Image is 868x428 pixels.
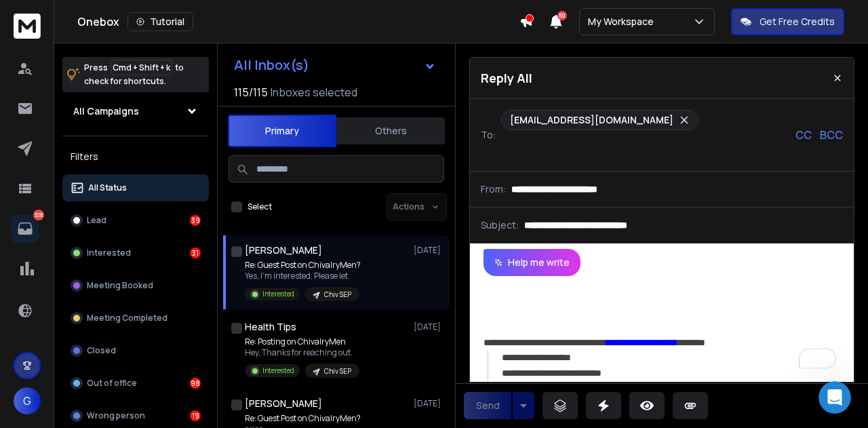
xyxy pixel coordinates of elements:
p: Chiv SEP [324,290,351,300]
p: Chiv SEP [324,366,351,376]
span: Tickets [153,336,186,346]
button: Help [203,303,271,357]
div: 31 [190,248,201,258]
button: Get Free Credits [731,8,844,35]
p: Subject: [481,218,519,232]
p: Re: Guest Post on ChivalryMen? [245,260,361,271]
p: [DATE] [414,398,444,409]
button: G [14,387,41,414]
img: Profile image for Rohan [145,22,172,49]
div: 39 [190,215,201,226]
h1: [PERSON_NAME] [245,244,322,257]
p: From: [481,182,506,196]
div: Optimizing Warmup Settings in ReachInbox [20,279,252,319]
p: Yes, I'm interested. Please let [245,271,361,281]
button: Closed [62,337,209,364]
span: Cmd + Shift + k [111,60,172,75]
img: logo [27,28,118,45]
p: How can we assist you [DATE]? [27,119,244,166]
button: Search for help [20,247,252,274]
h1: All Inbox(s) [234,58,309,72]
button: Tutorial [127,12,193,31]
button: Primary [228,115,336,147]
p: [EMAIL_ADDRESS][DOMAIN_NAME] [510,113,673,127]
button: Out of office98 [62,370,209,397]
p: Hey, Thanks for reaching out. [245,347,359,358]
p: Re: Guest Post on ChivalryMen? [245,413,372,424]
p: Lead [87,215,106,226]
p: BCC [820,127,843,143]
button: All Campaigns [62,98,209,125]
p: Hi Gurmohit 👋 [27,96,244,119]
span: Messages [79,336,125,346]
p: All Status [88,182,127,193]
h1: All Campaigns [73,104,139,118]
p: Interested [262,289,294,299]
p: [DATE] [414,322,444,332]
a: 328 [12,215,39,242]
p: Re: Posting on ChivalryMen [245,336,359,347]
p: To: [481,128,496,142]
p: Wrong person [87,410,145,421]
div: 98 [190,378,201,389]
iframe: To enrich screen reader interactions, please activate Accessibility in Grammarly extension settings [818,381,851,414]
button: Interested31 [62,239,209,267]
p: Interested [87,248,131,258]
button: Tickets [136,303,203,357]
span: Search for help [28,254,110,268]
div: Send us a messageWe'll be back online [DATE] [14,182,258,234]
button: Messages [68,303,136,357]
img: Profile image for Lakshita [197,22,224,49]
p: Press to check for shortcuts. [84,61,184,88]
button: Meeting Booked [62,272,209,299]
div: We'll be back online [DATE] [28,208,226,222]
p: Reply All [481,69,532,87]
span: 50 [557,11,567,20]
button: Meeting Completed [62,305,209,332]
button: All Inbox(s) [223,52,447,79]
img: Profile image for Raj [171,22,198,49]
p: 328 [33,210,44,220]
div: Optimizing Warmup Settings in ReachInbox [28,285,227,313]
h1: [PERSON_NAME] [245,397,322,410]
div: Close [233,22,258,46]
p: My Workspace [588,15,659,28]
h1: Health Tips [245,320,296,334]
h3: Inboxes selected [271,84,357,100]
button: All Status [62,174,209,201]
p: Meeting Booked [87,280,153,291]
span: Help [226,336,248,346]
div: Send us a message [28,194,226,208]
h3: Filters [62,147,209,166]
p: Meeting Completed [87,313,167,324]
p: CC [795,127,812,143]
p: [DATE] [414,245,444,256]
div: 19 [190,410,201,421]
p: Interested [262,366,294,376]
button: Help me write [484,249,580,276]
div: To enrich screen reader interactions, please activate Accessibility in Grammarly extension settings [470,276,854,382]
button: Others [336,116,445,146]
button: Lead39 [62,207,209,234]
span: Home [18,336,49,346]
div: Onebox [77,12,519,31]
span: 115 / 115 [234,84,268,100]
p: Out of office [87,378,137,389]
p: Closed [87,345,116,356]
label: Select [248,201,272,212]
p: Get Free Credits [759,15,835,28]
